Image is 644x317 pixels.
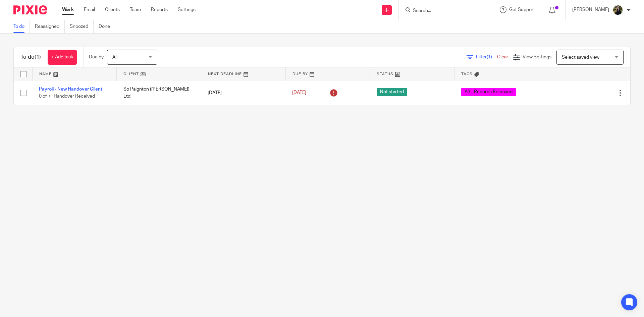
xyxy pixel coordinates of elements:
td: [DATE] [201,81,285,105]
span: Select saved view [562,55,599,60]
span: Not started [377,88,407,96]
span: 0 of 7 · Handover Received [39,94,95,99]
h1: To do [20,54,41,61]
a: Settings [178,6,196,13]
a: Reassigned [35,20,65,33]
span: [DATE] [292,91,306,95]
a: To do [13,20,30,33]
a: Snoozed [70,20,94,33]
span: View Settings [523,55,551,59]
a: Clear [497,55,508,59]
span: All [112,55,117,60]
span: A3 - Records Received [461,88,516,96]
img: Pixie [13,5,47,14]
a: Team [130,6,141,13]
a: Done [99,20,115,33]
a: Email [84,6,95,13]
a: Reports [151,6,168,13]
span: Tags [461,72,473,76]
p: [PERSON_NAME] [572,6,609,13]
input: Search [412,8,473,14]
p: Due by [89,54,104,60]
a: Payroll - New Handover Client [39,87,102,92]
a: + Add task [48,50,77,65]
a: Clients [105,6,120,13]
td: So Paignton ([PERSON_NAME]) Ltd [117,81,201,105]
img: ACCOUNTING4EVERYTHING-13.jpg [612,5,623,15]
span: Get Support [509,7,535,12]
span: (1) [487,55,492,59]
span: (1) [35,54,41,60]
a: Work [62,6,74,13]
span: Filter [476,55,497,59]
